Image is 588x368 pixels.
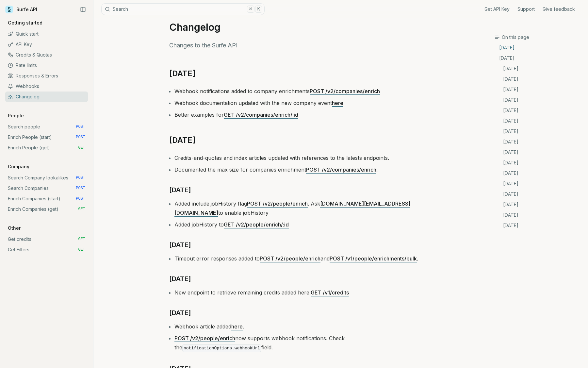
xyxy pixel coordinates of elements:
[5,5,37,14] a: Surfe API
[5,183,88,193] a: Search Companies POST
[5,29,88,39] a: Quick start
[5,20,45,26] p: Getting started
[78,247,85,252] span: GET
[169,21,419,33] h1: Changelog
[495,178,583,189] a: [DATE]
[224,111,298,118] a: GET /v2/companies/enrich/:id
[174,220,419,229] li: Added jobHistory to
[5,204,88,214] a: Enrich Companies (get) GET
[76,196,85,201] span: POST
[174,110,419,119] li: Better examples for
[174,87,419,96] li: Webhook notifications added to company enrichments
[78,237,85,242] span: GET
[5,142,88,153] a: Enrich People (get) GET
[5,163,32,170] p: Company
[174,254,419,263] li: Timeout error responses added to and .
[5,81,88,92] a: Webhooks
[5,60,88,71] a: Rate limits
[174,335,235,342] a: POST /v2/people/enrich
[495,74,583,84] a: [DATE]
[311,289,349,296] a: GET /v1/credits
[174,322,419,331] li: Webhook article added .
[169,41,419,50] p: Changes to the Surfe API
[174,288,419,297] li: New endpoint to retrieve remaining credits added here:
[495,168,583,178] a: [DATE]
[78,207,85,212] span: GET
[330,255,417,262] a: POST /v1/people/enrichments/bulk
[5,132,88,142] a: Enrich People (start) POST
[5,50,88,60] a: Credits & Quotas
[76,124,85,129] span: POST
[224,221,289,228] a: GET /v2/people/enrich/:id
[495,158,583,168] a: [DATE]
[5,92,88,102] a: Changelog
[495,116,583,126] a: [DATE]
[78,145,85,150] span: GET
[495,105,583,116] a: [DATE]
[5,173,88,183] a: Search Company lookalikes POST
[543,6,575,12] a: Give feedback
[76,186,85,191] span: POST
[247,6,254,13] kbd: ⌘
[495,95,583,105] a: [DATE]
[5,122,88,132] a: Search people POST
[5,39,88,50] a: API Key
[495,53,583,63] a: [DATE]
[332,100,343,106] a: here
[495,199,583,210] a: [DATE]
[5,225,23,231] p: Other
[5,234,88,244] a: Get credits GET
[495,137,583,147] a: [DATE]
[169,240,191,250] a: [DATE]
[169,274,191,284] a: [DATE]
[495,44,583,53] a: [DATE]
[5,71,88,81] a: Responses & Errors
[169,135,195,145] a: [DATE]
[78,5,88,14] button: Collapse Sidebar
[174,165,419,174] li: Documented the max size for companies enrichment .
[495,126,583,137] a: [DATE]
[174,153,419,162] li: Credits-and-quotas and index articles updated with references to the latests endpoints.
[260,255,320,262] a: POST /v2/people/enrich
[174,334,419,353] li: now supports webhook notifications. Check the field.
[495,210,583,220] a: [DATE]
[310,88,380,94] a: POST /v2/companies/enrich
[169,185,191,195] a: [DATE]
[76,175,85,180] span: POST
[484,6,510,12] a: Get API Key
[76,135,85,140] span: POST
[517,6,535,12] a: Support
[255,6,262,13] kbd: K
[231,323,243,330] a: here
[247,200,308,207] a: POST /v2/people/enrich
[495,84,583,95] a: [DATE]
[169,308,191,318] a: [DATE]
[495,147,583,158] a: [DATE]
[5,112,26,119] p: People
[101,3,265,15] button: Search⌘K
[5,193,88,204] a: Enrich Companies (start) POST
[495,34,583,41] h3: On this page
[306,166,376,173] a: POST /v2/companies/enrich
[169,68,195,79] a: [DATE]
[174,199,419,217] li: Added include.jobHistory flag . Ask to enable jobHistory
[182,344,261,352] code: notificationOptions.webhookUrl
[5,244,88,255] a: Get Filters GET
[174,200,410,216] a: [DOMAIN_NAME][EMAIL_ADDRESS][DOMAIN_NAME]
[495,220,583,229] a: [DATE]
[495,63,583,74] a: [DATE]
[495,189,583,199] a: [DATE]
[174,98,419,108] li: Webhook documentation updated with the new company event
